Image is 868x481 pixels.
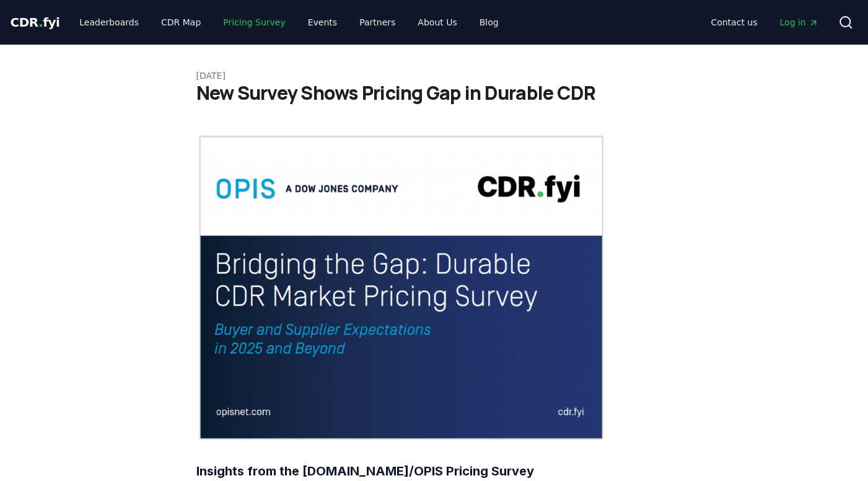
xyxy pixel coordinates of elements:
[298,11,347,33] a: Events
[151,11,211,33] a: CDR Map
[769,11,828,33] a: Log in
[196,464,534,479] strong: Insights from the [DOMAIN_NAME]/OPIS Pricing Survey
[69,11,508,33] nav: Main
[196,69,672,82] p: [DATE]
[69,11,149,33] a: Leaderboards
[701,11,828,33] nav: Main
[11,15,60,30] span: CDR fyi
[408,11,467,33] a: About Us
[470,11,509,33] a: Blog
[11,14,60,31] a: CDR.fyi
[38,15,43,30] span: .
[196,134,607,441] img: blog post image
[196,82,672,104] h1: New Survey Shows Pricing Gap in Durable CDR
[213,11,295,33] a: Pricing Survey
[349,11,405,33] a: Partners
[779,16,818,29] span: Log in
[701,11,767,33] a: Contact us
